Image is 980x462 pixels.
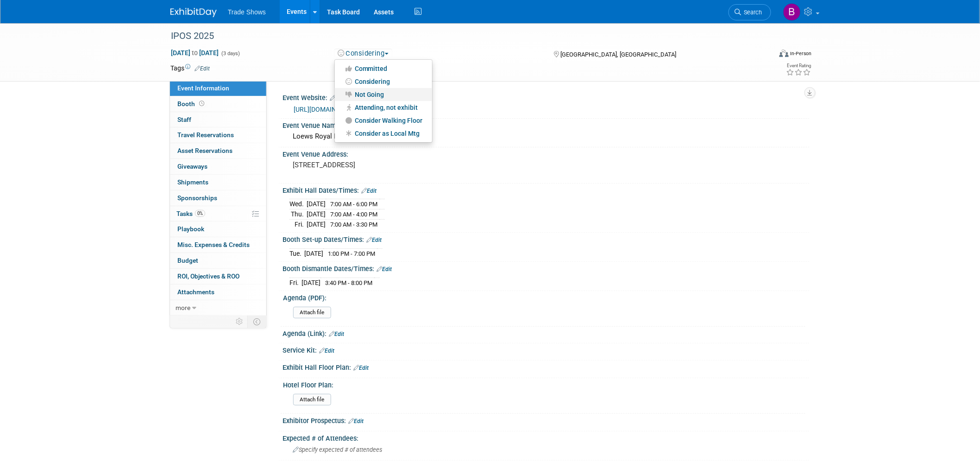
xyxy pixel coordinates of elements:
span: Tasks [176,210,205,217]
span: Specify expected # of attendees [293,446,382,453]
div: Event Rating [786,63,811,68]
a: Edit [330,95,345,101]
a: Edit [319,348,334,354]
td: [DATE] [307,209,326,220]
span: Shipments [177,178,208,186]
td: [DATE] [302,278,320,287]
div: Booth Dismantle Dates/Times: [283,262,810,274]
span: 1:00 PM - 7:00 PM [328,250,375,257]
a: Asset Reservations [170,143,266,158]
td: Tags [170,63,210,73]
div: Exhibitor Prospectus: [283,414,810,426]
span: Booth [177,100,206,108]
span: Budget [177,257,198,264]
div: Booth Set-up Dates/Times: [283,233,810,245]
div: Event Venue Name: [283,119,810,130]
td: Tue. [289,248,304,258]
div: Agenda (PDF): [283,291,805,303]
a: Not Going [335,88,432,101]
img: Format-Inperson.png [779,50,789,57]
a: Consider as Local Mtg [335,127,432,140]
a: Attachments [170,285,266,300]
td: [DATE] [307,199,326,209]
a: Search [729,4,771,20]
div: Expected # of Attendees: [283,431,810,443]
span: Booth not reserved yet [197,100,206,107]
a: Giveaways [170,159,266,174]
span: (3 days) [220,51,240,57]
div: Loews Royal Pacific [289,129,803,144]
a: Committed [335,62,432,75]
span: Travel Reservations [177,131,234,139]
span: [DATE] [DATE] [170,49,219,57]
a: Event Information [170,81,266,96]
span: more [176,304,190,311]
a: Edit [353,365,369,371]
img: Becca Rensi [783,3,801,21]
a: ROI, Objectives & ROO [170,269,266,284]
a: Edit [195,65,210,72]
a: Considering [335,75,432,88]
div: IPOS 2025 [168,28,757,44]
span: to [190,49,199,57]
a: Tasks0% [170,206,266,222]
span: Asset Reservations [177,147,232,154]
a: [URL][DOMAIN_NAME] [294,106,359,113]
img: ExhibitDay [170,8,217,17]
td: Thu. [289,209,307,220]
a: Sponsorships [170,190,266,206]
a: Consider Walking Floor [335,114,432,127]
span: 7:00 AM - 3:30 PM [330,221,377,228]
td: Wed. [289,199,307,209]
span: Playbook [177,225,204,233]
div: Hotel Floor Plan: [283,378,805,390]
pre: [STREET_ADDRESS] [293,161,492,169]
a: more [170,300,266,316]
span: Trade Shows [228,8,266,16]
div: Exhibit Hall Floor Plan: [283,361,810,373]
div: Agenda (Link): [283,327,810,339]
span: Search [741,9,762,16]
span: Staff [177,116,191,123]
a: Playbook [170,222,266,237]
td: Fri. [289,278,302,287]
a: Edit [329,331,344,337]
td: Personalize Event Tab Strip [232,316,248,328]
a: Booth [170,96,266,112]
span: ROI, Objectives & ROO [177,272,239,280]
div: In-Person [790,50,812,57]
div: Event Website: [283,91,810,103]
span: 0% [195,210,205,217]
a: Attending, not exhibit [335,101,432,114]
a: Staff [170,112,266,127]
a: Edit [361,188,377,194]
span: Misc. Expenses & Credits [177,241,250,248]
div: Event Format [716,48,812,62]
button: Considering [334,49,392,58]
span: Event Information [177,84,229,92]
a: Edit [377,266,392,272]
span: Sponsorships [177,194,217,202]
td: [DATE] [307,219,326,229]
a: Shipments [170,175,266,190]
a: Edit [366,237,382,243]
span: 7:00 AM - 6:00 PM [330,201,377,208]
span: 3:40 PM - 8:00 PM [325,279,372,286]
div: Exhibit Hall Dates/Times: [283,184,810,196]
a: Edit [348,418,364,424]
span: [GEOGRAPHIC_DATA], [GEOGRAPHIC_DATA] [560,51,676,58]
td: Toggle Event Tabs [248,316,267,328]
a: Budget [170,253,266,268]
span: Attachments [177,288,214,296]
td: Fri. [289,219,307,229]
span: Giveaways [177,163,207,170]
a: Misc. Expenses & Credits [170,237,266,253]
td: [DATE] [304,248,323,258]
span: 7:00 AM - 4:00 PM [330,211,377,218]
a: Travel Reservations [170,127,266,143]
div: Event Venue Address: [283,147,810,159]
div: Service Kit: [283,343,810,355]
